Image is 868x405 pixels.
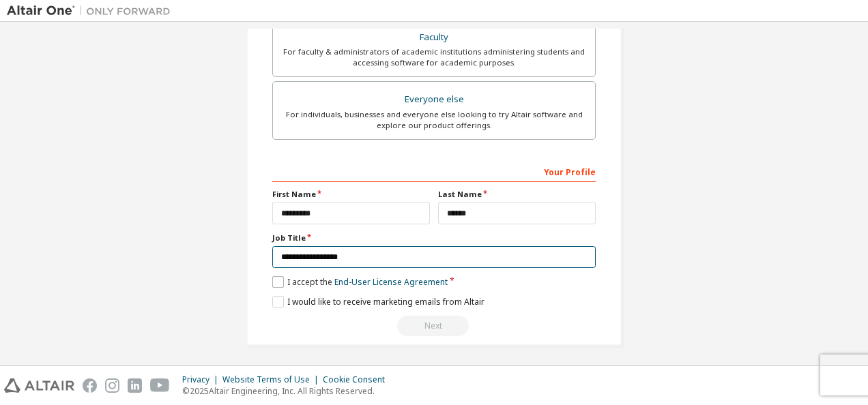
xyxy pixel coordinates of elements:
[272,296,484,307] label: I would like to receive marketing emails from Altair
[182,374,222,385] div: Privacy
[105,378,119,393] img: instagram.svg
[150,378,170,393] img: youtube.svg
[272,232,596,243] label: Job Title
[281,46,587,68] div: For faculty & administrators of academic institutions administering students and accessing softwa...
[128,378,142,393] img: linkedin.svg
[281,28,587,47] div: Faculty
[83,378,97,393] img: facebook.svg
[272,276,448,288] label: I accept the
[281,109,587,131] div: For individuals, businesses and everyone else looking to try Altair software and explore our prod...
[272,189,430,200] label: First Name
[334,276,448,288] a: End-User License Agreement
[281,90,587,109] div: Everyone else
[182,385,393,397] p: © 2025 Altair Engineering, Inc. All Rights Reserved.
[438,189,596,200] label: Last Name
[272,316,596,336] div: Read and acccept EULA to continue
[7,4,177,18] img: Altair One
[4,378,74,393] img: altair_logo.svg
[323,374,393,385] div: Cookie Consent
[222,374,323,385] div: Website Terms of Use
[272,160,596,182] div: Your Profile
